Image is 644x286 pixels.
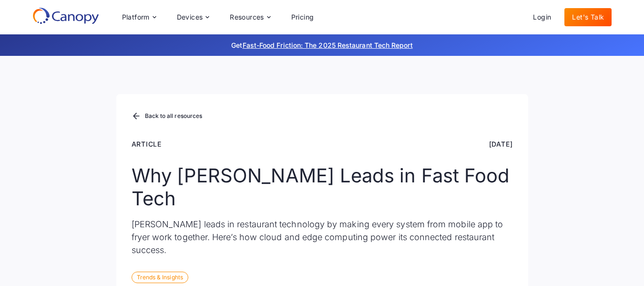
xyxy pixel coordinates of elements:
a: Fast-Food Friction: The 2025 Restaurant Tech Report [243,41,413,49]
a: Pricing [284,8,322,26]
div: Resources [230,14,264,21]
div: [DATE] [489,139,513,149]
div: Platform [122,14,150,21]
h1: Why [PERSON_NAME] Leads in Fast Food Tech [132,164,513,210]
div: Article [132,139,162,149]
div: Devices [177,14,203,21]
p: Get [89,40,556,50]
div: Trends & Insights [132,272,188,283]
a: Login [525,8,559,26]
p: [PERSON_NAME] leads in restaurant technology by making every system from mobile app to fryer work... [132,218,513,256]
div: Back to all resources [145,113,203,119]
a: Back to all resources [132,110,203,123]
div: Platform [114,8,164,27]
div: Resources [222,8,277,27]
div: Devices [169,8,217,27]
a: Let's Talk [564,8,612,26]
